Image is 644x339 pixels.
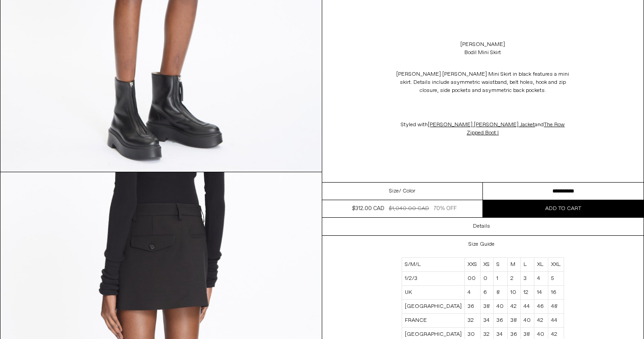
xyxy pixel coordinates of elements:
[507,258,520,272] td: M
[494,258,507,272] td: S
[548,300,564,314] td: 48
[464,272,480,286] td: 00
[389,187,399,195] span: Size
[389,205,429,213] div: $1,040.00 CAD
[483,200,644,217] button: Add to cart
[507,300,520,314] td: 42
[534,258,548,272] td: XL
[464,49,501,57] div: Bodil Mini Skirt
[468,241,495,247] h3: Size Guide
[402,300,464,314] td: [GEOGRAPHIC_DATA]
[548,258,564,272] td: XXL
[402,286,464,300] td: UK
[507,286,520,300] td: 10
[402,314,464,328] td: FRANCE
[464,314,480,328] td: 32
[534,300,548,314] td: 46
[460,41,505,49] a: [PERSON_NAME]
[464,286,480,300] td: 4
[434,205,457,213] div: 70% OFF
[534,314,548,328] td: 42
[399,187,415,195] span: / Color
[507,272,520,286] td: 2
[507,314,520,328] td: 38
[480,300,493,314] td: 38
[534,286,548,300] td: 14
[464,258,480,272] td: XXS
[480,286,493,300] td: 6
[494,272,507,286] td: 1
[545,205,581,212] span: Add to cart
[520,272,534,286] td: 3
[520,300,534,314] td: 44
[396,71,569,94] span: [PERSON_NAME] [PERSON_NAME] Mini Skirt in black features a mini skirt. Details include asymmetric...
[480,258,493,272] td: XS
[520,258,534,272] td: L
[494,314,507,328] td: 36
[428,121,535,128] a: [PERSON_NAME] [PERSON_NAME] Jacket
[494,300,507,314] td: 40
[402,272,464,286] td: 1/2/3
[548,314,564,328] td: 44
[480,272,493,286] td: 0
[464,300,480,314] td: 36
[352,205,384,213] div: $312.00 CAD
[548,272,564,286] td: 5
[520,286,534,300] td: 12
[520,314,534,328] td: 40
[401,121,565,137] span: Styled with and
[494,286,507,300] td: 8
[534,272,548,286] td: 4
[473,223,490,229] h3: Details
[480,314,493,328] td: 34
[548,286,564,300] td: 16
[402,258,464,272] td: S/M/L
